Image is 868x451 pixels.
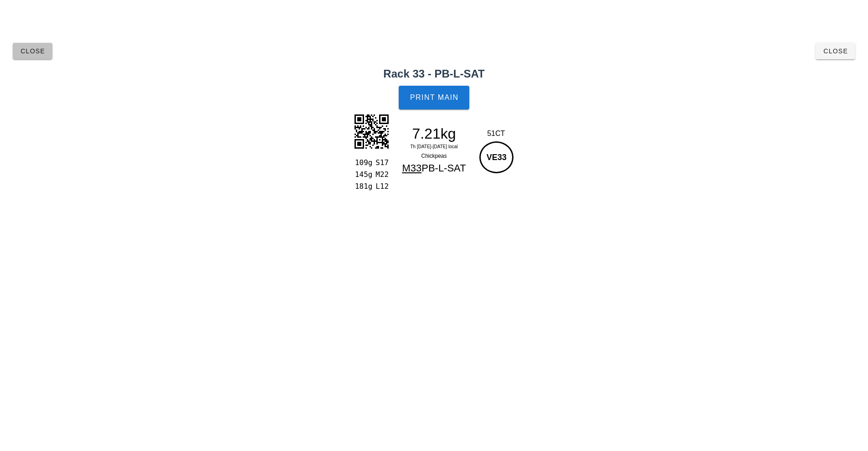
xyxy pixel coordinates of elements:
div: M22 [372,169,390,181]
div: L12 [372,181,390,192]
button: Close [816,43,855,59]
span: PB-L-SAT [421,162,466,174]
span: Close [20,47,45,55]
button: Print Main [399,86,469,109]
div: 145g [353,169,372,181]
div: 181g [353,181,372,192]
button: Close [13,43,52,59]
div: VE33 [479,141,514,173]
span: Th [DATE]-[DATE] local [410,144,457,149]
span: M33 [402,162,421,174]
div: 51CT [477,128,515,139]
span: Close [823,47,848,55]
h2: Rack 33 - PB-L-SAT [5,66,863,82]
span: Print Main [410,93,459,102]
div: S17 [372,157,390,169]
img: S8+TPSI2wAAAABJRU5ErkJggg== [349,109,394,154]
div: Chickpeas [395,151,474,161]
div: 7.21kg [395,127,474,140]
div: 109g [353,157,372,169]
